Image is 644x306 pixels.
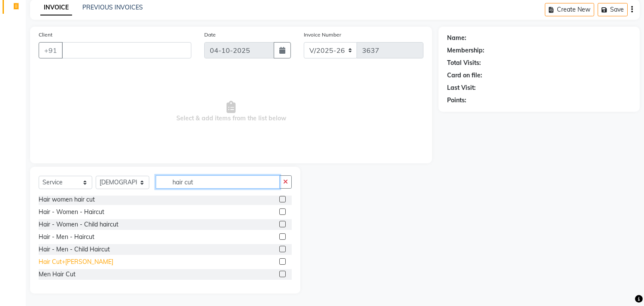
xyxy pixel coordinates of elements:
[39,245,110,254] div: Hair - Men - Child Haircut
[447,96,466,105] div: Points:
[39,208,104,217] div: Hair - Women - Haircut
[39,69,423,155] span: Select & add items from the list below
[39,257,113,266] div: Hair Cut+[PERSON_NAME]
[39,270,76,279] div: Men Hair Cut
[62,42,191,58] input: Search by Name/Mobile/Email/Code
[39,42,63,58] button: +91
[39,220,118,229] div: Hair - Women - Child haircut
[82,3,143,11] a: PREVIOUS INVOICES
[447,46,484,55] div: Membership:
[304,31,341,39] label: Invoice Number
[447,34,466,43] div: Name:
[447,83,476,92] div: Last Visit:
[545,3,594,16] button: Create New
[598,3,628,16] button: Save
[39,233,94,242] div: Hair - Men - Haircut
[204,31,216,39] label: Date
[447,71,482,80] div: Card on file:
[447,58,481,67] div: Total Visits:
[39,195,95,204] div: Hair women hair cut
[39,31,52,39] label: Client
[156,175,280,189] input: Search or Scan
